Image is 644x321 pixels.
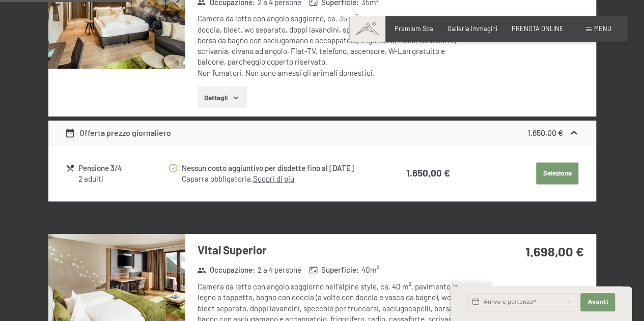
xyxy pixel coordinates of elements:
span: Richiesta express [451,280,492,286]
span: Menu [594,24,611,33]
span: 2 a 4 persone [257,265,301,275]
strong: Occupazione : [197,265,255,275]
div: Pensione 3/4 [78,162,167,174]
button: Seleziona [536,162,578,185]
a: Scopri di più [253,174,294,183]
button: Dettagli [198,86,247,109]
div: Offerta prezzo giornaliero [65,127,171,139]
div: 2 adulti [78,173,167,184]
a: PRENOTA ONLINE [512,24,564,33]
button: Avanti [580,293,615,311]
div: Offerta prezzo giornaliero1.650,00 € [48,121,596,145]
div: Camera da letto con angolo soggiorno, ca. 35 m², pavimento in legno, bagno con doccia, bidet, wc ... [198,13,473,78]
strong: 1.698,00 € [525,243,583,259]
div: Caparra obbligatoria. [181,173,372,184]
a: Premium Spa [395,24,433,33]
strong: 1.650,00 € [527,128,563,137]
a: Galleria immagini [447,24,497,33]
div: Nessun costo aggiuntivo per disdette fino al [DATE] [181,162,372,174]
strong: 1.650,00 € [406,167,450,179]
strong: Superficie : [309,265,359,275]
span: 40 m² [361,265,379,275]
span: Avanti [587,298,608,306]
h3: Vital Superior [198,242,473,258]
